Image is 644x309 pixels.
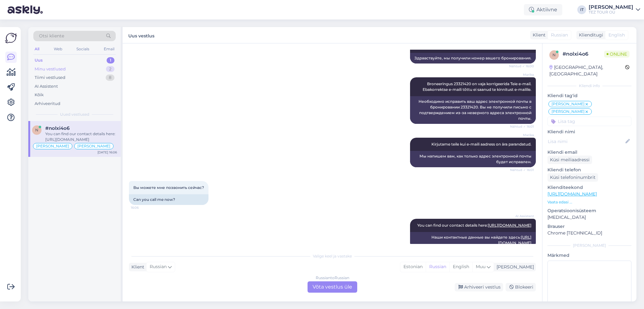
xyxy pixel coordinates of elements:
[524,4,562,15] div: Aktiivne
[35,92,44,98] div: Kõik
[75,45,91,53] div: Socials
[129,253,536,259] div: Valige keel ja vastake
[552,102,585,106] span: [PERSON_NAME]
[548,138,624,145] input: Lisa nimi
[129,264,144,270] div: Klient
[547,230,631,236] p: Chrome [TECHNICAL_ID]
[552,110,585,113] span: [PERSON_NAME]
[547,129,631,135] p: Kliendi nimi
[45,131,117,142] div: You can find our contact details here: [URL][DOMAIN_NAME]
[410,151,536,167] div: Мы напишем вам, как только адрес электронной почты будет исправлен.
[551,32,568,38] span: Russian
[449,262,472,272] div: English
[35,74,65,81] div: Tiimi vestlused
[35,128,38,132] span: n
[509,64,534,69] span: Nähtud ✓ 16:00
[604,51,630,58] span: Online
[35,57,43,63] div: Uus
[103,45,116,53] div: Email
[547,223,631,230] p: Brauser
[423,81,532,92] span: Broneeringus 23321420 on vaja korrigeerida Teie e-mail. Ebakorrektse e-maili tõttu ei saanud te k...
[589,5,640,15] a: [PERSON_NAME]TEZ TOUR OÜ
[510,133,534,137] span: Marika
[133,185,204,190] span: Вы можете мне позвонить сейчас?
[577,5,586,14] div: IT
[33,45,41,53] div: All
[410,53,536,63] div: Здравствуйте, мы получили номер вашего бронирования.
[128,31,154,39] label: Uus vestlus
[547,191,597,197] a: [URL][DOMAIN_NAME]
[476,264,486,269] span: Muu
[45,125,69,131] span: #nolxi4o6
[547,243,631,248] div: [PERSON_NAME]
[106,74,114,81] div: 8
[131,205,154,210] span: 16:06
[552,52,556,57] span: n
[410,232,536,248] div: Наши контактные данные вы найдете здесь:
[36,144,69,148] span: [PERSON_NAME]
[488,223,531,228] a: [URL][DOMAIN_NAME]
[547,92,631,99] p: Kliendi tag'id
[547,252,631,259] p: Märkmed
[547,173,598,182] div: Küsi telefoninumbrit
[35,101,60,107] div: Arhiveeritud
[150,263,167,270] span: Russian
[549,64,625,77] div: [GEOGRAPHIC_DATA], [GEOGRAPHIC_DATA]
[129,194,208,205] div: Can you call me now?
[106,66,114,72] div: 2
[547,83,631,89] div: Kliendi info
[455,283,503,291] div: Arhiveeri vestlus
[53,45,64,53] div: Web
[530,32,546,38] div: Klient
[576,32,603,38] div: Klienditugi
[97,150,117,155] div: [DATE] 16:06
[60,112,89,117] span: Uued vestlused
[510,214,534,218] span: AI Assistent
[316,275,349,281] div: Russian to Russian
[506,283,536,291] div: Blokeeri
[547,117,631,126] input: Lisa tag
[510,72,534,77] span: Marika
[308,281,357,293] div: Võta vestlus üle
[400,262,426,272] div: Estonian
[547,149,631,156] p: Kliendi email
[107,57,114,63] div: 1
[77,144,110,148] span: [PERSON_NAME]
[547,156,592,164] div: Küsi meiliaadressi
[35,83,58,90] div: AI Assistent
[35,66,66,72] div: Minu vestlused
[39,33,64,39] span: Otsi kliente
[5,32,17,44] img: Askly Logo
[589,10,633,15] div: TEZ TOUR OÜ
[547,207,631,214] p: Operatsioonisüsteem
[547,214,631,221] p: [MEDICAL_DATA]
[417,223,531,228] span: You can find our contact details here:
[547,199,631,205] p: Vaata edasi ...
[494,264,534,270] div: [PERSON_NAME]
[547,167,631,173] p: Kliendi telefon
[410,96,536,124] div: Необходимо исправить ваш адрес электронной почты в бронировании 23321420. Вы не получили письмо с...
[589,5,633,10] div: [PERSON_NAME]
[547,184,631,191] p: Klienditeekond
[608,32,625,38] span: English
[431,142,531,146] span: Kirjutame teile kui e-maili aadress on ära parandatud.
[510,124,534,129] span: Nähtud ✓ 16:01
[510,168,534,172] span: Nähtud ✓ 16:01
[563,50,604,58] div: # nolxi4o6
[426,262,449,272] div: Russian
